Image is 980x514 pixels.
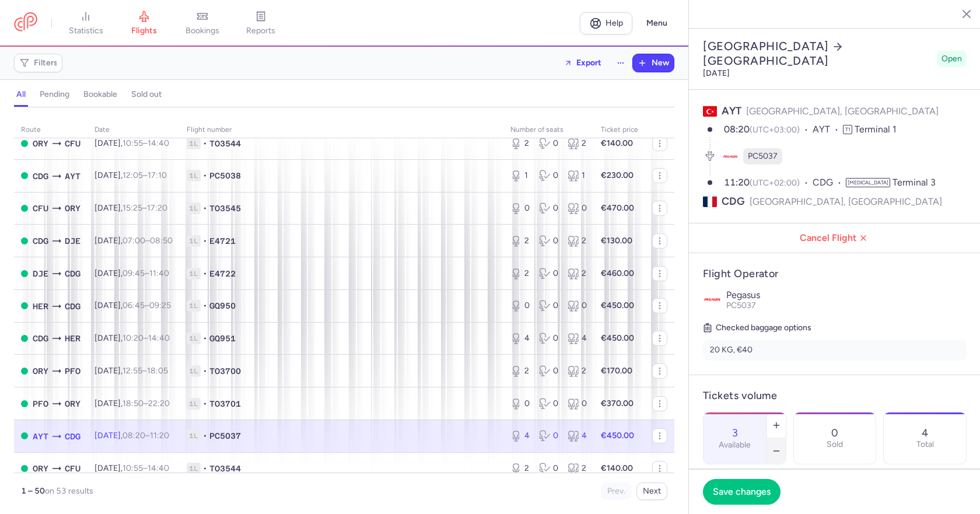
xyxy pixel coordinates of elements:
[568,170,587,181] div: 1
[123,366,142,376] time: 12:55
[750,178,800,188] span: (UTC+02:00)
[203,430,207,442] span: •
[568,138,587,149] div: 2
[148,138,169,148] time: 14:40
[703,321,967,335] h5: Checked baggage options
[813,123,843,137] span: AYT
[94,333,170,343] span: [DATE],
[65,397,80,410] span: ORY
[16,89,26,100] h4: all
[813,176,846,190] span: CDG
[203,235,207,247] span: •
[539,300,558,312] div: 0
[748,151,778,162] span: PC5037
[65,430,80,443] span: CDG
[209,398,241,410] span: TO3701
[601,398,633,408] strong: €370.00
[843,125,852,134] span: T1
[605,19,623,27] span: Help
[510,333,530,344] div: 4
[115,11,173,36] a: flights
[510,138,530,149] div: 2
[539,202,558,214] div: 0
[123,203,167,213] span: –
[123,138,143,148] time: 10:55
[123,300,171,310] span: –
[232,11,290,36] a: reports
[539,268,558,279] div: 0
[539,430,558,442] div: 0
[33,235,48,247] span: CDG
[94,170,167,180] span: [DATE],
[94,203,167,213] span: [DATE],
[149,300,171,310] time: 09:25
[855,124,897,135] span: Terminal 1
[568,398,587,410] div: 0
[187,300,201,312] span: 1L
[209,333,236,344] span: GQ951
[209,170,241,181] span: PC5038
[123,431,145,440] time: 08:20
[123,170,143,180] time: 12:05
[831,427,838,439] p: 0
[187,430,201,442] span: 1L
[203,138,207,149] span: •
[209,235,236,247] span: E4721
[576,58,601,67] span: Export
[57,11,115,36] a: statistics
[94,398,170,408] span: [DATE],
[187,170,201,181] span: 1L
[33,462,48,475] span: ORY
[510,235,530,247] div: 2
[149,268,169,278] time: 11:40
[698,233,971,243] span: Cancel Flight
[148,333,170,343] time: 14:40
[147,203,167,213] time: 17:20
[209,202,241,214] span: TO3545
[722,148,738,165] figure: PC airline logo
[123,463,169,473] span: –
[21,486,45,496] strong: 1 – 50
[147,366,168,376] time: 18:05
[131,89,162,100] h4: sold out
[34,58,58,68] span: Filters
[94,431,169,440] span: [DATE],
[510,300,530,312] div: 0
[123,300,145,310] time: 06:45
[33,332,48,345] span: CDG
[203,333,207,344] span: •
[65,202,80,215] span: ORY
[209,463,241,474] span: TO3544
[187,365,201,377] span: 1L
[94,138,169,148] span: [DATE],
[724,124,750,135] time: 08:20
[510,202,530,214] div: 0
[123,236,145,246] time: 07:00
[636,482,667,500] button: Next
[123,463,143,473] time: 10:55
[123,333,170,343] span: –
[639,12,674,34] button: Menu
[746,106,939,117] span: [GEOGRAPHIC_DATA], [GEOGRAPHIC_DATA]
[601,300,634,310] strong: €450.00
[173,11,232,36] a: bookings
[580,12,632,34] a: Help
[510,398,530,410] div: 0
[722,194,745,209] span: CDG
[713,487,771,497] span: Save changes
[568,463,587,474] div: 2
[33,202,48,215] span: CFU
[123,366,168,376] span: –
[539,333,558,344] div: 0
[568,300,587,312] div: 0
[33,267,48,280] span: DJE
[209,430,241,442] span: PC5037
[568,202,587,214] div: 0
[568,268,587,279] div: 2
[209,138,241,149] span: TO3544
[568,235,587,247] div: 2
[892,177,936,188] span: Terminal 3
[187,463,201,474] span: 1L
[203,365,207,377] span: •
[94,463,169,473] span: [DATE],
